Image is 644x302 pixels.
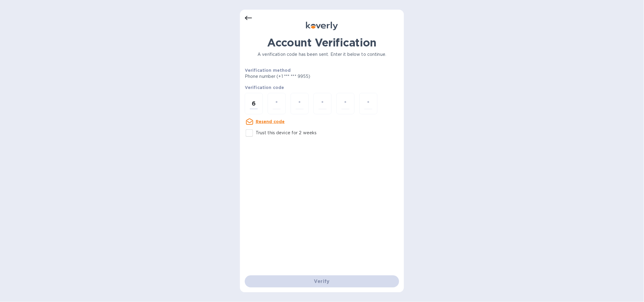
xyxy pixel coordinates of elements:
p: Phone number (+1 *** *** 9955) [245,73,357,80]
u: Resend code [256,119,285,124]
b: Verification method [245,68,291,73]
h1: Account Verification [245,36,399,49]
p: Verification code [245,84,399,91]
p: A verification code has been sent. Enter it below to continue. [245,51,399,58]
p: Trust this device for 2 weeks [256,130,317,136]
